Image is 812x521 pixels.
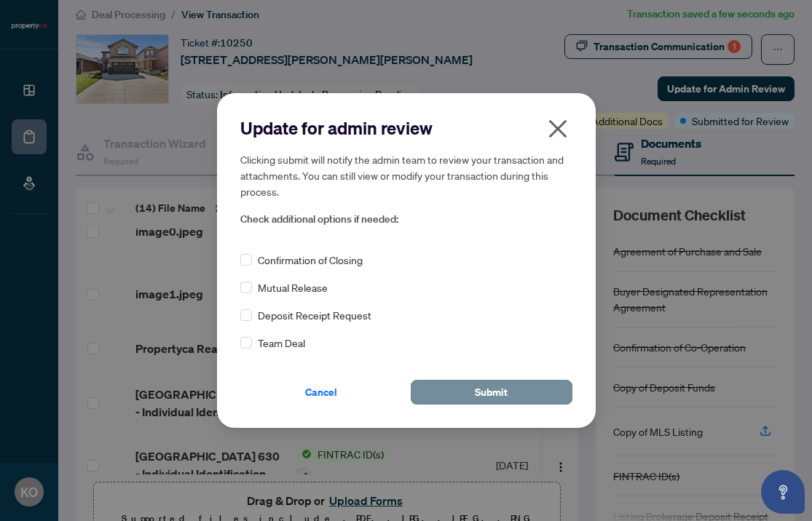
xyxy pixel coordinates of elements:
span: Cancel [305,381,337,404]
span: Mutual Release [258,279,328,295]
span: Check additional options if needed: [240,211,572,228]
span: Team Deal [258,335,305,351]
h5: Clicking submit will notify the admin team to review your transaction and attachments. You can st... [240,151,572,199]
button: Open asap [761,470,805,514]
span: Submit [475,381,508,404]
button: Cancel [240,380,402,405]
span: close [546,117,569,140]
h2: Update for admin review [240,116,572,140]
span: Deposit Receipt Request [258,307,371,323]
span: Confirmation of Closing [258,252,363,268]
button: Submit [411,380,572,405]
